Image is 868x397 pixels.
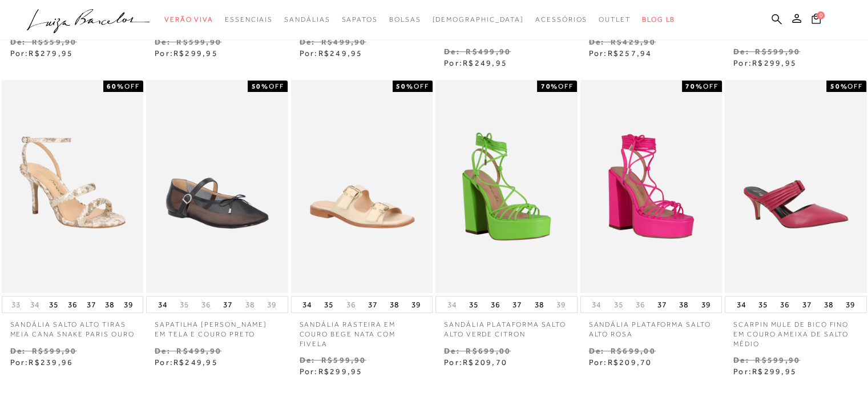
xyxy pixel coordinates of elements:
a: BLOG LB [642,9,675,30]
span: Bolsas [389,15,421,23]
a: categoryNavScreenReaderText [225,9,273,30]
span: 0 [817,11,825,19]
button: 39 [842,296,858,312]
button: 39 [697,296,713,312]
button: 34 [155,296,171,312]
small: De: [733,47,749,56]
img: Sandália plataforma salto alto verde citron [437,82,576,291]
strong: 70% [540,82,558,90]
a: categoryNavScreenReaderText [284,9,330,30]
small: De: [155,346,171,355]
button: 35 [176,299,192,310]
small: R$599,90 [321,355,366,364]
small: R$599,90 [755,47,800,56]
small: De: [300,37,316,46]
button: 37 [365,296,381,312]
button: 38 [102,296,118,312]
small: De: [444,346,460,355]
button: 37 [654,296,670,312]
small: R$599,90 [32,346,77,355]
button: 38 [386,296,402,312]
span: R$299,95 [173,49,218,58]
button: 34 [27,299,43,310]
small: R$499,90 [466,47,511,56]
a: noSubCategoriesText [432,9,524,30]
span: Outlet [599,15,631,23]
button: 39 [120,296,136,312]
span: R$299,95 [318,367,362,376]
span: OFF [703,82,718,90]
span: Por: [155,49,218,58]
img: SANDÁLIA RASTEIRA EM COURO BEGE NATA COM FIVELA [292,82,432,291]
button: 35 [466,296,482,312]
a: categoryNavScreenReaderText [535,9,587,30]
button: 35 [46,296,62,312]
span: R$209,70 [463,358,507,367]
span: R$299,95 [752,58,797,67]
button: 37 [798,296,814,312]
button: 34 [299,296,315,312]
strong: 50% [396,82,414,90]
small: De: [589,37,605,46]
a: Sandália plataforma salto alto rosa [582,82,721,291]
img: SAPATILHA MARY JANE EM TELA E COURO PRETO [147,82,287,291]
a: SCARPIN MULE DE BICO FINO EM COURO AMEIXA DE SALTO MÉDIO [725,313,867,348]
span: OFF [558,82,574,90]
span: R$239,96 [29,358,73,367]
span: R$279,95 [29,49,73,58]
span: Sandálias [284,15,330,23]
small: R$559,90 [32,37,77,46]
span: Essenciais [225,15,273,23]
span: R$209,70 [607,358,652,367]
span: OFF [269,82,284,90]
button: 39 [264,299,280,310]
strong: 60% [107,82,124,90]
small: R$499,90 [176,346,221,355]
small: De: [10,346,26,355]
span: OFF [414,82,429,90]
span: Acessórios [535,15,587,23]
span: Por: [300,367,363,376]
a: SANDÁLIA SALTO ALTO TIRAS MEIA CANA SNAKE PARIS OURO [2,313,144,339]
span: R$249,95 [463,58,507,67]
span: Por: [444,358,507,367]
span: R$249,95 [173,358,218,367]
button: 0 [808,13,824,28]
span: Por: [444,58,507,67]
button: 37 [83,296,99,312]
span: R$299,95 [752,367,797,376]
a: categoryNavScreenReaderText [164,9,213,30]
small: R$429,90 [611,37,656,46]
button: 34 [733,296,749,312]
strong: 50% [251,82,269,90]
button: 35 [321,296,337,312]
button: 38 [676,296,692,312]
small: R$599,90 [176,37,221,46]
button: 39 [408,296,424,312]
a: SCARPIN MULE DE BICO FINO EM COURO AMEIXA DE SALTO MÉDIO [726,82,866,291]
span: Por: [733,367,797,376]
span: BLOG LB [642,15,675,23]
button: 35 [610,299,626,310]
span: OFF [847,82,863,90]
p: Sandália plataforma salto alto rosa [580,313,722,339]
span: Por: [10,49,74,58]
button: 37 [220,296,236,312]
button: 36 [343,299,359,310]
button: 36 [487,296,503,312]
small: R$499,90 [321,37,366,46]
a: categoryNavScreenReaderText [341,9,377,30]
img: SANDÁLIA SALTO ALTO TIRAS MEIA CANA SNAKE PARIS OURO [3,82,143,291]
span: Por: [589,49,652,58]
small: R$599,90 [755,355,800,364]
a: SAPATILHA [PERSON_NAME] EM TELA E COURO PRETO [146,313,288,339]
small: R$699,00 [466,346,511,355]
button: 39 [553,299,569,310]
a: Sandália plataforma salto alto verde citron [435,313,578,339]
small: De: [300,355,316,364]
